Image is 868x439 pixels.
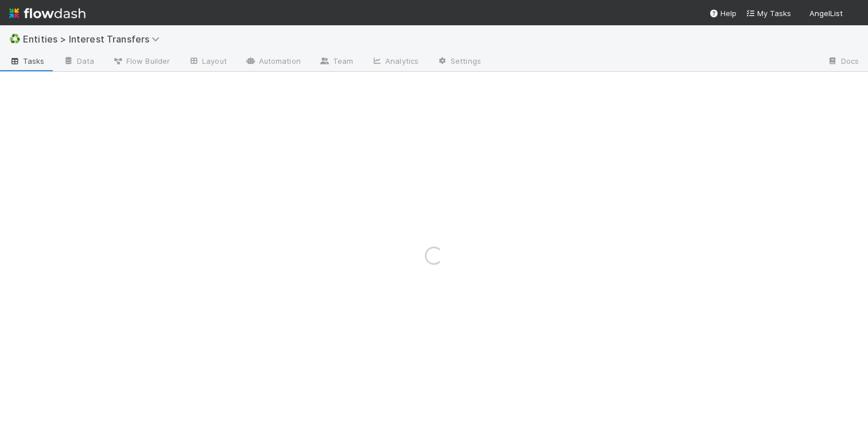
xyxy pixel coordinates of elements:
[9,55,45,67] span: Tasks
[746,7,791,19] a: My Tasks
[809,9,843,18] span: AngelList
[310,53,362,71] a: Team
[709,7,737,19] div: Help
[23,33,165,45] span: Entities > Interest Transfers
[103,53,179,71] a: Flow Builder
[428,53,490,71] a: Settings
[847,8,859,20] img: avatar_abca0ba5-4208-44dd-8897-90682736f166.png
[818,53,868,71] a: Docs
[746,9,791,18] span: My Tasks
[179,53,236,71] a: Layout
[236,53,310,71] a: Automation
[9,34,21,44] span: ♻️
[362,53,428,71] a: Analytics
[113,55,170,67] span: Flow Builder
[9,3,86,23] img: logo-inverted-e16ddd16eac7371096b0.svg
[54,53,103,71] a: Data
